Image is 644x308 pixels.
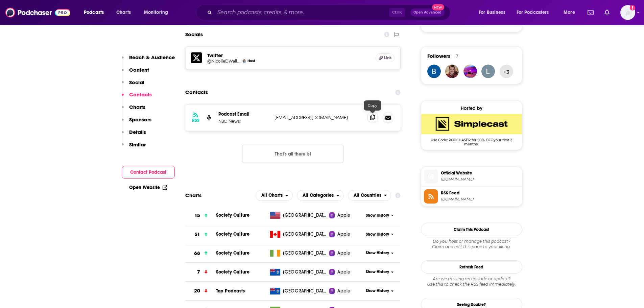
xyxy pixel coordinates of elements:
span: Apple [337,250,350,257]
button: Contacts [122,91,152,104]
a: [GEOGRAPHIC_DATA] [267,250,329,257]
a: 51 [185,225,216,244]
a: SimpleCast Deal: Use Code: PODCHASER for 50% OFF your first 2 months! [421,114,522,146]
button: Sponsors [122,116,151,129]
p: Podcast Email [218,111,269,117]
a: 15 [185,206,216,225]
div: Claim and edit this page to your liking. [421,239,522,250]
span: Ctrl K [389,8,405,17]
a: [GEOGRAPHIC_DATA] [267,288,329,294]
div: 7 [456,53,458,59]
div: Copy [364,100,381,111]
a: Show notifications dropdown [602,7,612,18]
img: lt6789 [481,65,495,78]
span: nbcnews.com [441,177,519,182]
button: Nothing here. [242,145,343,163]
button: Show History [363,288,396,294]
span: Ireland [283,250,327,257]
span: Official Website [441,170,519,176]
span: All Countries [354,193,381,198]
a: giftinggadgetsav [445,65,459,78]
span: Host [247,59,255,63]
span: United States [283,212,327,219]
p: Sponsors [129,116,151,123]
a: Podchaser - Follow, Share and Rate Podcasts [5,6,70,19]
input: Search podcasts, credits, & more... [215,7,389,18]
button: open menu [512,7,559,18]
button: Social [122,79,144,92]
div: Are we missing an episode or update? Use this to check the RSS feed immediately. [421,276,522,287]
a: Show notifications dropdown [585,7,596,18]
button: Show History [363,269,396,275]
span: Show History [366,250,389,256]
span: Cayman Islands [283,269,327,276]
a: Apple [329,231,363,238]
span: Apple [337,231,350,238]
a: Top Podcasts [216,288,245,294]
span: Society Culture [216,250,249,256]
p: Social [129,79,144,86]
svg: Add a profile image [630,5,635,10]
h2: Contacts [185,86,208,99]
span: New [432,4,444,10]
h3: 51 [194,231,200,238]
a: Official Website[DOMAIN_NAME] [424,169,519,184]
a: Apple [329,269,363,276]
h3: 20 [194,287,200,295]
span: Link [384,55,392,61]
div: Search podcasts, credits, & more... [202,5,457,20]
button: Open AdvancedNew [410,8,445,17]
span: Apple [337,212,350,219]
span: Society Culture [216,212,249,218]
h5: Twitter [207,52,371,58]
span: Podcasts [84,8,104,17]
a: Apple [329,250,363,257]
a: RSS Feed[DOMAIN_NAME] [424,189,519,204]
span: Apple [337,269,350,276]
a: Link [376,53,395,62]
h2: Socials [185,28,203,41]
span: feeds.simplecast.com [441,197,519,202]
span: Show History [366,269,389,275]
a: Society Culture [216,231,249,237]
a: [GEOGRAPHIC_DATA] [267,212,329,219]
button: Content [122,67,149,79]
button: open menu [297,190,344,201]
a: @NicolleDWallace [207,58,240,64]
a: [GEOGRAPHIC_DATA] [267,269,329,276]
a: 7 [185,263,216,281]
a: Open Website [129,185,167,190]
button: open menu [348,190,391,201]
img: User Profile [620,5,635,20]
span: Monitoring [144,8,168,17]
span: For Podcasters [517,8,549,17]
span: More [564,8,575,17]
button: open menu [559,7,583,18]
a: 68 [185,244,216,263]
h2: Categories [297,190,344,201]
span: For Business [479,8,505,17]
button: Reach & Audience [122,54,175,67]
span: Open Advanced [413,11,442,14]
button: Claim This Podcast [421,223,522,236]
button: Refresh Feed [421,260,522,274]
p: Charts [129,104,145,110]
a: Society Culture [216,269,249,275]
span: Do you host or manage this podcast? [421,239,522,244]
p: Reach & Audience [129,54,175,61]
button: open menu [474,7,514,18]
a: jgreff.mlt [463,65,477,78]
h2: Countries [348,190,391,201]
img: Nicolle Wallace [242,59,246,63]
img: SimpleCast Deal: Use Code: PODCHASER for 50% OFF your first 2 months! [421,114,522,134]
a: barbara59248 [427,65,441,78]
a: Charts [112,7,135,18]
button: Contact Podcast [122,166,175,179]
span: All Categories [303,193,334,198]
span: Cayman Islands [283,288,327,294]
p: Similar [129,141,146,148]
